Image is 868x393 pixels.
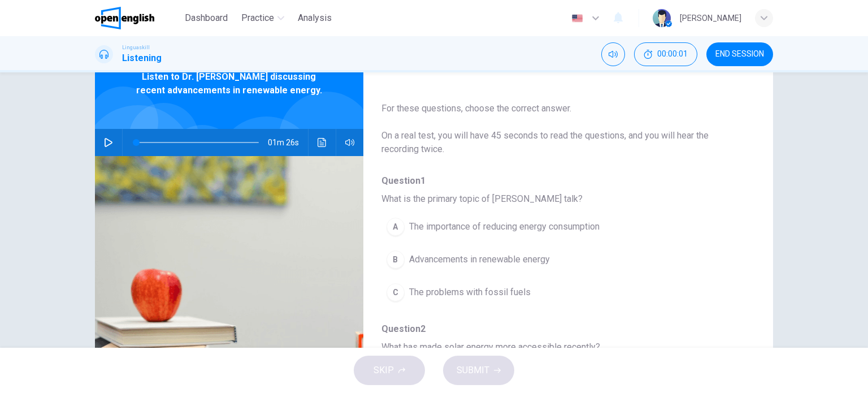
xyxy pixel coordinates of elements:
button: Dashboard [180,8,232,28]
img: Profile picture [653,9,671,27]
span: What is the primary topic of [PERSON_NAME] talk? [381,192,737,206]
div: Hide [634,42,697,66]
button: Analysis [293,8,336,28]
span: Question 2 [381,322,737,336]
img: en [570,14,584,23]
div: C [387,283,405,301]
button: Practice [237,8,289,28]
div: B [387,251,405,269]
span: Listen to Dr. [PERSON_NAME] discussing recent advancements in renewable energy. [132,70,327,97]
span: END SESSION [715,50,764,59]
div: A [387,218,405,236]
span: What has made solar energy more accessible recently? [381,340,737,354]
span: 00:00:01 [657,50,688,59]
button: BAdvancements in renewable energy [381,245,696,274]
span: The problems with fossil fuels [409,286,531,299]
span: 01m 26s [268,129,308,156]
div: Mute [601,42,625,66]
span: Practice [241,11,274,25]
button: AThe importance of reducing energy consumption [381,213,696,241]
span: Dashboard [185,11,228,25]
span: Analysis [298,11,332,25]
span: The importance of reducing energy consumption [409,220,600,234]
h1: Listening [122,51,162,65]
a: OpenEnglish logo [95,7,180,29]
span: Advancements in renewable energy [409,253,550,266]
button: END SESSION [706,42,773,66]
span: Question 1 [381,174,737,188]
button: Click to see the audio transcription [313,129,331,156]
span: For these questions, choose the correct answer. [381,102,737,115]
div: [PERSON_NAME] [680,11,741,25]
img: OpenEnglish logo [95,7,154,29]
span: Linguaskill [122,44,150,51]
button: CThe problems with fossil fuels [381,278,696,306]
button: 00:00:01 [634,42,697,66]
span: On a real test, you will have 45 seconds to read the questions, and you will hear the recording t... [381,129,737,156]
